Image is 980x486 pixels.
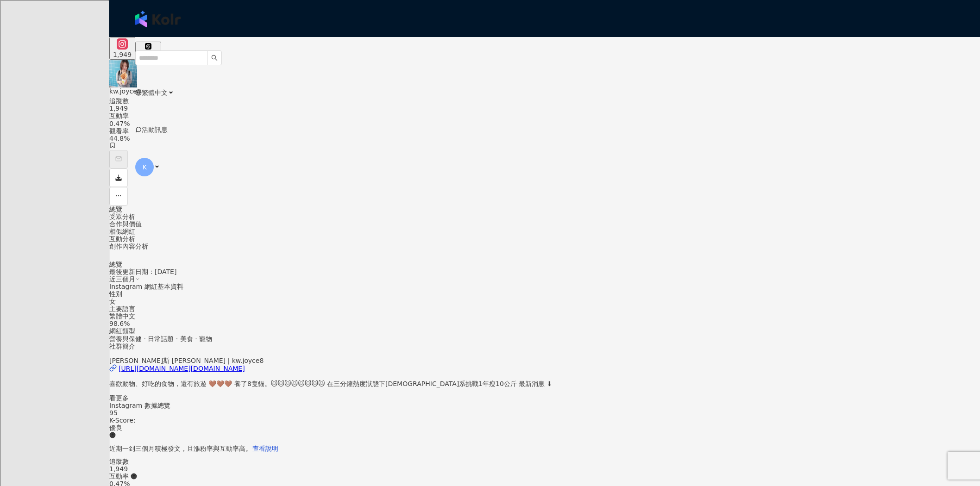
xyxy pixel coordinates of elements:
div: 95 [109,409,980,417]
div: 性別 [109,290,980,298]
div: 社群簡介 [109,343,980,350]
span: 查看說明 [252,445,278,452]
div: Instagram 網紅基本資料 [109,283,980,290]
span: 1,949 [109,105,128,112]
div: 觀看率 [109,127,980,135]
span: 活動訊息 [142,126,168,133]
span: 0.47% [109,120,130,127]
div: 互動分析 [109,235,980,243]
div: 互動率 [109,473,980,480]
button: 1,273 [135,42,161,60]
img: logo [135,11,181,27]
div: 追蹤數 [109,458,980,465]
div: 1,949 [109,465,980,473]
div: 總覽 [109,261,980,268]
span: 營養與保健 · 日常話題 · 美食 · 寵物 [109,335,212,343]
div: 總覽 [109,206,980,213]
span: 看更多 [109,394,129,402]
div: [URL][DOMAIN_NAME][DOMAIN_NAME] [119,365,245,372]
div: 1,949 [113,51,132,58]
button: 查看說明 [252,439,279,458]
span: 44.8% [109,135,130,142]
div: 近三個月 [109,275,980,283]
div: 近期一到三個月積極發文，且漲粉率與互動率高。 [109,439,980,458]
div: 網紅類型 [109,327,980,335]
img: KOL Avatar [109,60,137,87]
span: 98.6% [109,320,130,327]
div: 優良 [109,424,980,431]
div: 最後更新日期：[DATE] [109,268,980,275]
span: 喜歡動物、好吃的食物，還有旅遊 🤎🤎🤎 養了8隻貓。🐱🐱🐱🐱🐱🐱🐱🐱 在三分鐘熱度狀態下[DEMOGRAPHIC_DATA]系挑戰1年瘦10公斤 最新消息 ⬇ [109,380,553,387]
div: 女 [109,298,980,305]
div: kw.joyce8 [109,87,141,95]
span: K [143,162,147,172]
div: 互動率 [109,112,980,119]
span: search [211,55,218,61]
div: 相似網紅 [109,228,980,235]
div: K-Score : [109,417,980,439]
span: [PERSON_NAME]斯 [PERSON_NAME] | kw.joyce8 [109,357,264,364]
div: 受眾分析 [109,213,980,220]
button: 1,949 [109,37,135,60]
div: Instagram 數據總覽 [109,402,980,409]
div: 合作與價值 [109,220,980,228]
div: 繁體中文 [109,312,980,320]
a: [URL][DOMAIN_NAME][DOMAIN_NAME] [109,364,980,373]
div: 追蹤數 [109,97,980,105]
div: 創作內容分析 [109,243,980,250]
div: 主要語言 [109,305,980,312]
